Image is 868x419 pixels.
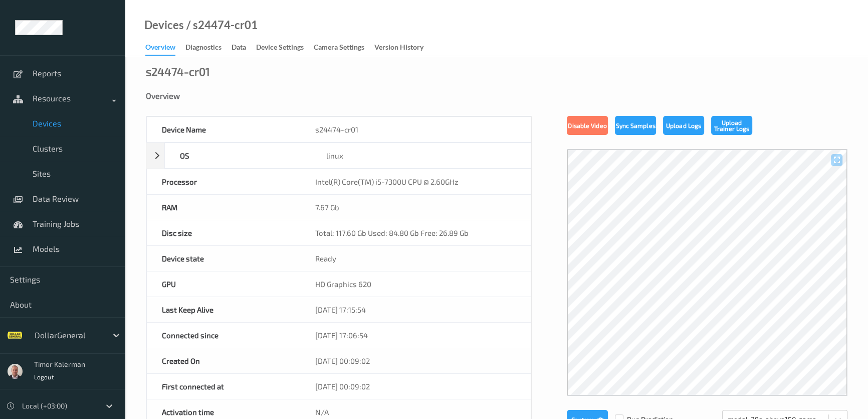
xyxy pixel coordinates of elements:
div: Last Keep Alive [147,297,300,322]
div: Camera Settings [314,42,364,55]
div: Ready [300,246,531,271]
div: Data [232,42,246,55]
div: OSlinux [146,143,531,169]
a: Data [232,41,256,55]
div: Created On [147,348,300,373]
div: s24474-cr01 [300,117,531,142]
div: Processor [147,169,300,194]
div: OS [165,143,311,168]
div: RAM [147,195,300,220]
div: HD Graphics 620 [300,271,531,297]
button: Disable Video [567,116,608,135]
div: Overview [145,42,175,56]
div: [DATE] 17:06:54 [300,323,531,348]
div: Overview [146,91,847,101]
div: 7.67 Gb [300,195,531,220]
a: Diagnostics [185,41,232,55]
div: linux [311,143,531,168]
div: Version History [374,42,423,55]
button: Upload Logs [663,116,704,135]
div: [DATE] 00:09:02 [300,374,531,399]
div: Device Name [147,117,300,142]
div: Disc size [147,220,300,245]
a: Device Settings [256,41,314,55]
a: Camera Settings [314,41,374,55]
div: [DATE] 17:15:54 [300,297,531,322]
div: Device Settings [256,42,304,55]
div: Total: 117.60 Gb Used: 84.80 Gb Free: 26.89 Gb [300,220,531,245]
a: Version History [374,41,433,55]
div: Intel(R) Core(TM) i5-7300U CPU @ 2.60GHz [300,169,531,194]
button: Upload Trainer Logs [711,116,752,135]
div: / s24474-cr01 [184,20,258,30]
div: First connected at [147,374,300,399]
a: Overview [145,41,185,56]
button: Sync Samples [615,116,656,135]
div: s24474-cr01 [146,66,210,76]
div: Diagnostics [185,42,222,55]
div: [DATE] 00:09:02 [300,348,531,373]
div: GPU [147,271,300,297]
div: Connected since [147,323,300,348]
a: Devices [144,20,184,30]
div: Device state [147,246,300,271]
